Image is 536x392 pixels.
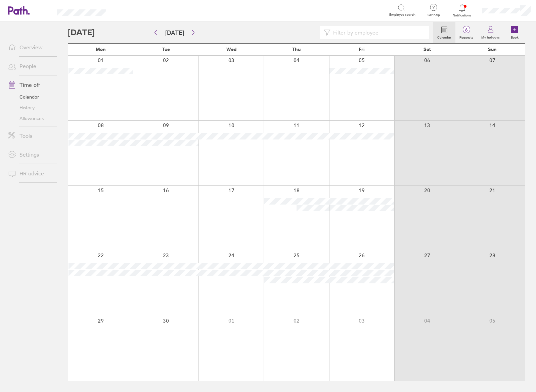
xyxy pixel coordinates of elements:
[423,13,445,17] span: Get help
[3,102,57,113] a: History
[96,47,106,52] span: Mon
[124,7,141,13] div: Search
[160,27,189,38] button: [DATE]
[477,34,504,40] label: My holidays
[451,3,473,17] a: Notifications
[389,13,415,17] span: Employee search
[504,22,525,43] a: Book
[330,26,425,39] input: Filter by employee
[455,34,477,40] label: Requests
[451,13,473,17] span: Notifications
[3,41,57,54] a: Overview
[433,22,455,43] a: Calendar
[3,129,57,143] a: Tools
[3,59,57,73] a: People
[423,47,431,52] span: Sat
[433,34,455,40] label: Calendar
[477,22,504,43] a: My holidays
[359,47,365,52] span: Fri
[507,34,523,40] label: Book
[3,92,57,102] a: Calendar
[3,113,57,124] a: Allowances
[292,47,301,52] span: Thu
[162,47,170,52] span: Tue
[455,27,477,33] span: 6
[455,22,477,43] a: 6Requests
[3,167,57,180] a: HR advice
[488,47,497,52] span: Sun
[3,78,57,92] a: Time off
[226,47,236,52] span: Wed
[3,148,57,161] a: Settings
